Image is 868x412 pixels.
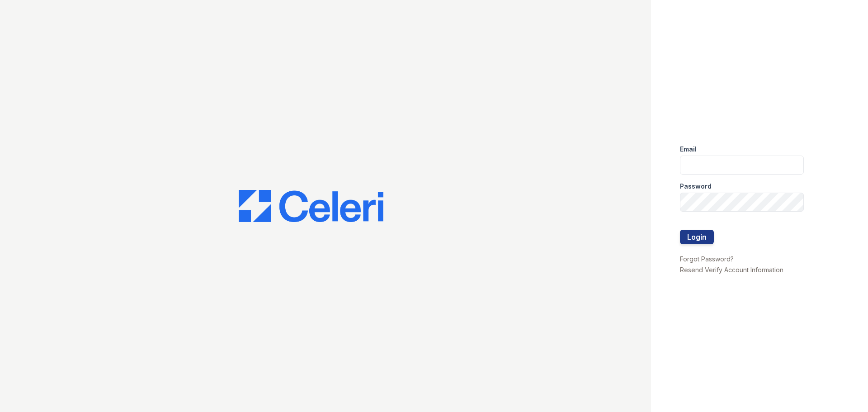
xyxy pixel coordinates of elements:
[680,182,712,191] label: Password
[680,255,734,263] a: Forgot Password?
[680,230,714,244] button: Login
[239,190,383,223] img: CE_Logo_Blue-a8612792a0a2168367f1c8372b55b34899dd931a85d93a1a3d3e32e68fde9ad4.png
[680,266,783,274] a: Resend Verify Account Information
[680,145,697,154] label: Email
